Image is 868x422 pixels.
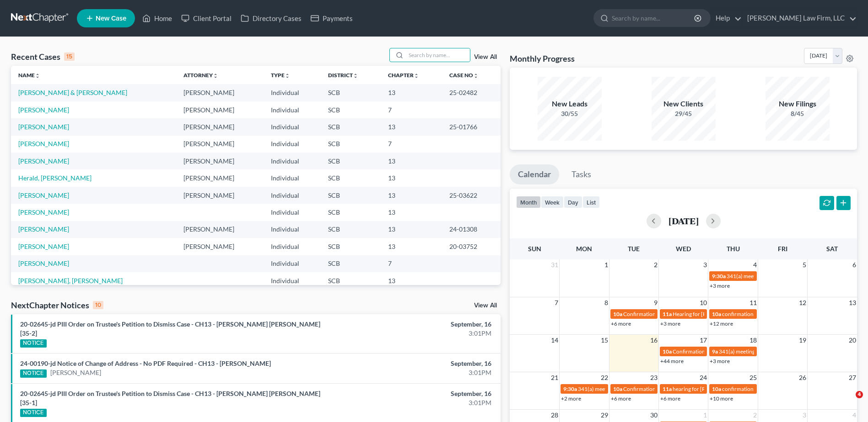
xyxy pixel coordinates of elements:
td: Individual [264,153,321,169]
a: +12 more [710,320,733,327]
td: SCB [321,118,381,135]
td: SCB [321,255,381,272]
td: 13 [381,187,442,204]
td: [PERSON_NAME] [176,238,264,255]
td: [PERSON_NAME] [176,118,264,135]
span: Tue [628,245,640,253]
span: 9:30a [712,273,726,280]
button: day [564,196,582,208]
td: Individual [264,187,321,204]
a: [PERSON_NAME] [18,157,69,165]
span: 18 [749,335,758,346]
td: 13 [381,221,442,238]
span: 5 [802,259,807,270]
a: [PERSON_NAME] [18,123,69,131]
td: 25-02482 [442,84,501,101]
a: +10 more [710,395,733,402]
h3: Monthly Progress [510,53,575,64]
td: 7 [381,101,442,118]
span: 19 [798,335,807,346]
a: Districtunfold_more [328,72,358,79]
a: [PERSON_NAME], [PERSON_NAME] [18,277,123,285]
td: 13 [381,169,442,186]
td: 13 [381,238,442,255]
span: confirmation hearing for [PERSON_NAME] [722,385,825,392]
span: Wed [676,245,691,253]
span: 14 [550,335,559,346]
span: 9 [653,297,658,308]
td: 25-03622 [442,187,501,204]
div: September, 16 [340,359,491,368]
span: Mon [576,245,592,253]
a: Nameunfold_more [18,72,40,79]
span: 11 [749,297,758,308]
td: Individual [264,101,321,118]
a: [PERSON_NAME] [18,208,69,216]
span: Confirmation Hearing for [PERSON_NAME] [623,385,728,392]
a: +44 more [660,358,684,364]
div: NOTICE [20,409,47,417]
td: [PERSON_NAME] [176,187,264,204]
a: Home [138,10,177,26]
a: [PERSON_NAME] & [PERSON_NAME] [18,89,127,96]
div: NOTICE [20,369,47,378]
a: Client Portal [177,10,236,26]
span: Hearing for [PERSON_NAME] and [PERSON_NAME] [673,311,798,317]
div: 30/55 [538,109,602,118]
span: 2 [752,410,758,421]
span: 27 [848,372,857,383]
button: week [541,196,564,208]
td: SCB [321,221,381,238]
a: 24-00190-jd Notice of Change of Address - No PDF Required - CH13 - [PERSON_NAME] [20,359,271,367]
span: 8 [604,297,609,308]
i: unfold_more [35,73,40,79]
span: Confirmation hearing for [PERSON_NAME] [623,311,727,317]
a: Calendar [510,164,559,185]
td: SCB [321,101,381,118]
span: 29 [600,410,609,421]
span: 10 [699,297,708,308]
div: New Filings [766,99,830,109]
a: 20-02645-jd PIII Order on Trustee's Petition to Dismiss Case - CH13 - [PERSON_NAME] [PERSON_NAME]... [20,390,320,406]
span: 16 [649,335,658,346]
div: New Leads [538,99,602,109]
a: +6 more [611,395,631,402]
span: 10a [663,348,672,355]
i: unfold_more [285,73,290,79]
td: Individual [264,136,321,153]
h2: [DATE] [669,216,699,226]
div: 15 [64,53,75,61]
a: [PERSON_NAME] [18,225,69,233]
a: +6 more [660,395,680,402]
td: 13 [381,204,442,221]
td: Individual [264,204,321,221]
span: 341(a) meeting for [PERSON_NAME] [578,385,666,392]
input: Search by name... [612,10,695,26]
a: Tasks [563,164,599,185]
a: 20-02645-jd PIII Order on Trustee's Petition to Dismiss Case - CH13 - [PERSON_NAME] [PERSON_NAME]... [20,320,320,337]
div: Recent Cases [11,51,75,62]
td: [PERSON_NAME] [176,169,264,186]
td: 7 [381,255,442,272]
i: unfold_more [473,73,479,79]
a: [PERSON_NAME] [18,191,69,199]
td: SCB [321,169,381,186]
span: 20 [848,335,857,346]
td: 7 [381,136,442,153]
iframe: Intercom live chat [837,391,859,413]
span: 17 [699,335,708,346]
span: 25 [749,372,758,383]
div: 3:01PM [340,329,491,338]
td: Individual [264,221,321,238]
td: [PERSON_NAME] [176,84,264,101]
span: 28 [550,410,559,421]
span: 11a [663,311,672,317]
div: 3:01PM [340,398,491,407]
a: [PERSON_NAME] [50,368,101,377]
span: hearing for [PERSON_NAME] [673,385,743,392]
span: Sat [826,245,838,253]
span: Sun [528,245,541,253]
span: 24 [699,372,708,383]
span: 10a [712,385,721,392]
a: Directory Cases [236,10,306,26]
